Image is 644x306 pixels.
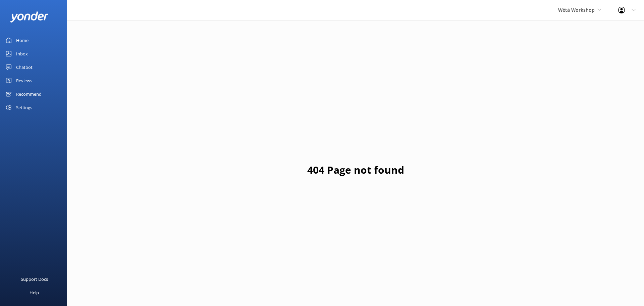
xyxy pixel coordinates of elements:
div: Support Docs [21,272,48,286]
span: Wētā Workshop [558,7,595,13]
img: yonder-white-logo.png [10,11,49,23]
div: Inbox [16,47,28,60]
div: Home [16,34,29,47]
div: Help [30,286,39,299]
div: Recommend [16,87,42,101]
h1: 404 Page not found [307,162,404,178]
div: Chatbot [16,60,33,74]
div: Reviews [16,74,32,87]
div: Settings [16,101,32,114]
